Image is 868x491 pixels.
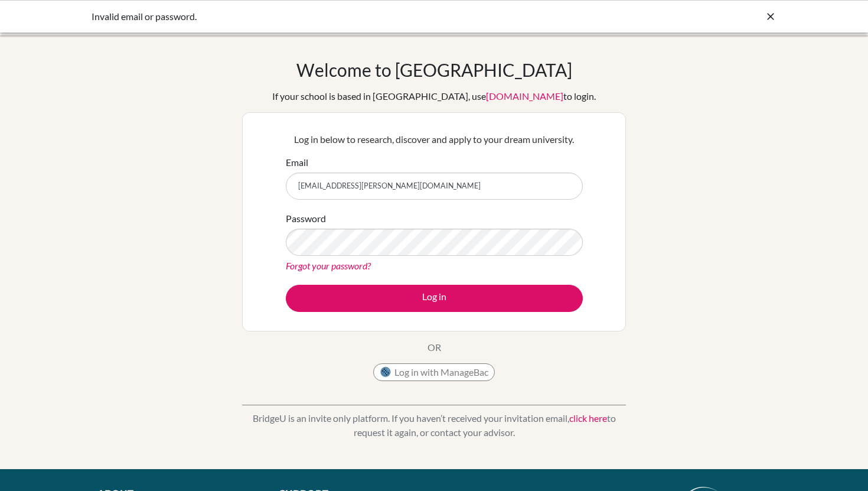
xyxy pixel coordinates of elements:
[428,340,441,355] p: OR
[828,451,856,479] iframe: Intercom live chat
[286,132,583,147] p: Log in below to research, discover and apply to your dream university.
[569,412,607,424] a: click here
[272,89,596,103] div: If your school is based in [GEOGRAPHIC_DATA], use to login.
[486,90,563,102] a: [DOMAIN_NAME]
[286,285,583,312] button: Log in
[296,59,572,80] h1: Welcome to [GEOGRAPHIC_DATA]
[242,411,626,440] p: BridgeU is an invite only platform. If you haven’t received your invitation email, to request it ...
[286,155,308,170] label: Email
[286,260,371,271] a: Forgot your password?
[92,9,599,24] div: Invalid email or password.
[286,212,326,226] label: Password
[373,363,495,381] button: Log in with ManageBac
